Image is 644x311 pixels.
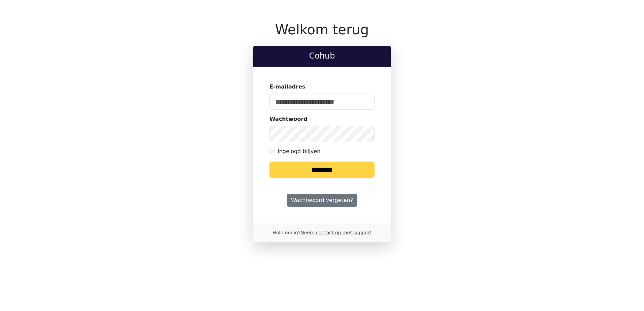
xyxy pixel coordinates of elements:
h2: Cohub [259,51,385,61]
label: E-mailadres [269,83,305,91]
label: Ingelogd blijven [278,147,320,155]
a: Neem contact op met support [300,230,371,235]
small: Hulp nodig? [272,230,372,235]
label: Wachtwoord [269,115,308,123]
h1: Welkom terug [253,22,391,38]
a: Wachtwoord vergeten? [287,194,357,207]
